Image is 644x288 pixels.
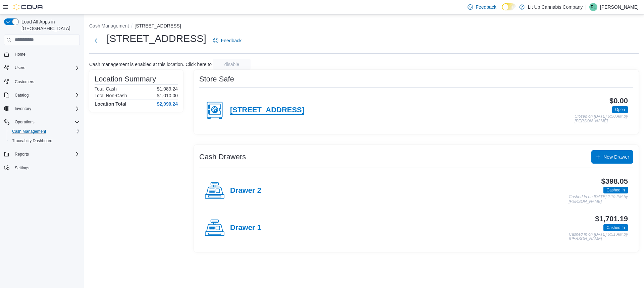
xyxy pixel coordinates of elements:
h3: Location Summary [95,75,156,83]
p: | [585,3,587,11]
span: Cashed In [603,187,628,193]
button: Catalog [1,91,83,100]
button: Reports [12,150,32,158]
a: Home [12,50,28,58]
p: $1,089.24 [157,86,178,92]
nav: An example of EuiBreadcrumbs [89,22,639,31]
img: Cova [13,4,44,10]
button: disable [213,59,251,70]
nav: Complex example [4,47,80,190]
button: Customers [1,76,83,86]
a: Feedback [465,0,499,14]
span: Traceabilty Dashboard [9,137,80,145]
span: Load All Apps in [GEOGRAPHIC_DATA] [19,18,80,32]
span: Users [12,64,80,72]
p: Closed on [DATE] 6:50 AM by [PERSON_NAME] [575,114,628,123]
span: Cashed In [603,224,628,231]
button: Reports [1,150,83,159]
span: RL [591,3,596,11]
button: Operations [1,117,83,127]
span: disable [224,61,239,68]
h4: Drawer 2 [230,186,261,195]
h4: $2,099.24 [157,101,178,107]
button: Inventory [1,104,83,113]
span: Feedback [221,37,241,44]
button: [STREET_ADDRESS] [135,23,181,28]
span: Settings [15,165,29,171]
p: [PERSON_NAME] [600,3,639,11]
p: Cashed In on [DATE] 6:51 AM by [PERSON_NAME] [569,232,628,241]
span: Inventory [12,105,80,113]
span: Cash Management [12,129,46,134]
h3: $398.05 [601,177,628,185]
span: Cashed In [606,187,625,193]
button: Settings [1,163,83,173]
button: Operations [12,118,37,126]
p: Lit Up Cannabis Company [528,3,583,11]
h4: Location Total [95,101,126,107]
h4: Drawer 1 [230,224,261,232]
h1: [STREET_ADDRESS] [107,32,206,45]
h3: Store Safe [199,75,234,83]
div: Roy Lackey [589,3,597,11]
a: Cash Management [9,127,49,135]
span: Customers [12,77,80,85]
a: Customers [12,78,37,86]
span: Reports [15,152,29,157]
button: Catalog [12,91,31,99]
span: Feedback [476,4,496,10]
button: Cash Management [89,23,129,28]
span: Cashed In [606,225,625,231]
h3: $0.00 [609,97,628,105]
span: Cash Management [9,127,80,135]
span: New Drawer [603,154,629,160]
button: Traceabilty Dashboard [7,136,83,146]
button: Cash Management [7,127,83,136]
p: $1,010.00 [157,93,178,98]
a: Feedback [210,34,244,47]
p: Cashed In on [DATE] 2:19 PM by [PERSON_NAME] [569,195,628,204]
button: Inventory [12,105,34,113]
span: Operations [15,119,35,125]
a: Traceabilty Dashboard [9,137,55,145]
span: Open [615,107,625,113]
span: Reports [12,150,80,158]
span: Home [15,52,25,57]
h6: Total Cash [95,86,117,92]
span: Open [612,106,628,113]
span: Traceabilty Dashboard [12,138,52,143]
span: Home [12,50,80,58]
button: New Drawer [591,150,633,164]
span: Customers [15,79,34,84]
input: Dark Mode [502,3,516,10]
h6: Total Non-Cash [95,93,127,98]
span: Inventory [15,106,31,111]
button: Users [12,64,28,72]
span: Catalog [15,93,29,98]
span: Catalog [12,91,80,99]
h3: Cash Drawers [199,153,246,161]
button: Users [1,63,83,72]
h4: [STREET_ADDRESS] [230,106,304,115]
p: Cash management is enabled at this location. Click here to [89,62,212,67]
button: Home [1,49,83,59]
span: Operations [12,118,80,126]
span: Settings [12,164,80,172]
button: Next [89,34,103,47]
h3: $1,701.19 [595,215,628,223]
span: Users [15,65,25,70]
a: Settings [12,164,32,172]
